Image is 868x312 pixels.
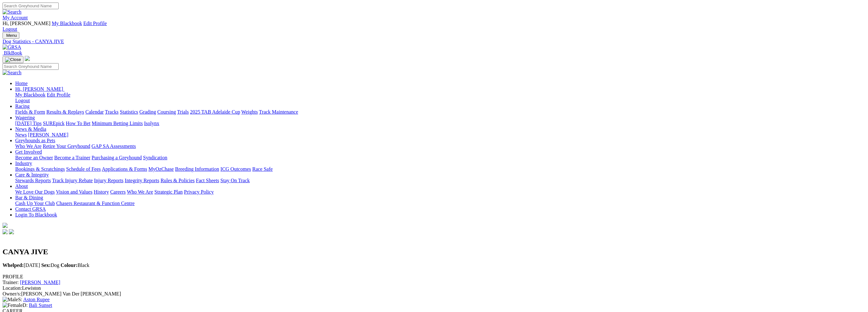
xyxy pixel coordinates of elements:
[92,155,142,160] a: Purchasing a Greyhound
[15,195,43,200] a: Bar & Dining
[15,143,42,149] a: Who We Are
[105,109,119,115] a: Tracks
[15,166,865,172] div: Industry
[41,262,50,268] b: Sex:
[252,166,272,172] a: Race Safe
[3,280,19,285] span: Trainer:
[184,189,214,195] a: Privacy Policy
[120,109,138,115] a: Statistics
[23,297,49,302] a: Aston Rupee
[83,21,107,26] a: Edit Profile
[43,121,64,126] a: SUREpick
[15,206,46,212] a: Contact GRSA
[3,285,22,291] span: Location:
[52,21,82,26] a: My Blackbook
[15,201,55,206] a: Cash Up Your Club
[20,280,60,285] a: [PERSON_NAME]
[15,166,65,172] a: Bookings & Scratchings
[3,63,59,70] input: Search
[15,115,35,120] a: Wagering
[15,126,46,132] a: News & Media
[94,189,109,195] a: History
[3,274,865,280] div: PROFILE
[157,109,176,115] a: Coursing
[61,262,89,268] span: Black
[56,201,134,206] a: Chasers Restaurant & Function Centre
[15,189,865,195] div: About
[190,109,240,115] a: 2025 TAB Adelaide Cup
[3,32,19,39] button: Toggle navigation
[15,86,63,92] span: Hi, [PERSON_NAME]
[4,50,22,56] span: BlkBook
[15,109,865,115] div: Racing
[196,178,219,183] a: Fact Sheets
[46,109,84,115] a: Results & Replays
[15,121,42,126] a: [DATE] Tips
[3,302,23,308] img: Female
[3,39,865,44] div: Dog Statistics - CANYA JIVE
[92,143,136,149] a: GAP SA Assessments
[160,178,195,183] a: Rules & Policies
[143,155,167,160] a: Syndication
[85,109,104,115] a: Calendar
[94,178,123,183] a: Injury Reports
[61,262,77,268] b: Colour:
[29,302,52,308] a: Bali Sunset
[66,166,101,172] a: Schedule of Fees
[15,92,865,103] div: Hi, [PERSON_NAME]
[220,178,250,183] a: Stay On Track
[6,33,17,38] span: Menu
[28,132,68,137] a: [PERSON_NAME]
[154,189,183,195] a: Strategic Plan
[3,21,50,26] span: Hi, [PERSON_NAME]
[3,15,28,20] a: My Account
[15,172,49,177] a: Care & Integrity
[41,262,59,268] span: Dog
[15,201,865,206] div: Bar & Dining
[140,109,156,115] a: Grading
[15,103,29,109] a: Racing
[3,44,21,50] img: GRSA
[3,50,22,56] a: BlkBook
[15,98,30,103] a: Logout
[15,178,865,183] div: Care & Integrity
[9,229,14,234] img: twitter.svg
[15,121,865,126] div: Wagering
[15,183,28,189] a: About
[3,302,28,308] span: D:
[3,26,17,32] a: Logout
[3,291,21,296] span: Owner/s:
[92,121,143,126] a: Minimum Betting Limits
[175,166,219,172] a: Breeding Information
[15,155,865,161] div: Get Involved
[15,178,51,183] a: Stewards Reports
[177,109,189,115] a: Trials
[125,178,159,183] a: Integrity Reports
[3,291,865,297] div: [PERSON_NAME] Van Der [PERSON_NAME]
[3,248,865,256] h2: CANYA JIVE
[15,212,57,217] a: Login To Blackbook
[47,92,70,97] a: Edit Profile
[3,297,22,302] span: S:
[3,9,22,15] img: Search
[102,166,147,172] a: Applications & Forms
[3,21,865,32] div: My Account
[15,132,27,137] a: News
[3,70,22,76] img: Search
[5,57,21,62] img: Close
[259,109,298,115] a: Track Maintenance
[52,178,93,183] a: Track Injury Rebate
[56,189,92,195] a: Vision and Values
[3,297,18,302] img: Male
[15,189,55,195] a: We Love Our Dogs
[54,155,90,160] a: Become a Trainer
[66,121,91,126] a: How To Bet
[3,223,8,228] img: logo-grsa-white.png
[3,56,23,63] button: Toggle navigation
[15,81,28,86] a: Home
[144,121,159,126] a: Isolynx
[3,262,40,268] span: [DATE]
[241,109,258,115] a: Weights
[25,56,30,61] img: logo-grsa-white.png
[148,166,174,172] a: MyOzChase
